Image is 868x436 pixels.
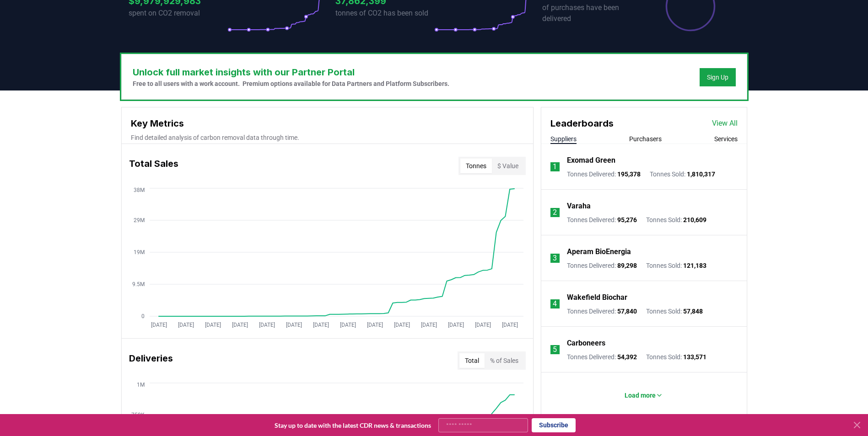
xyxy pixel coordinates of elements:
[553,253,557,264] p: 3
[460,159,492,173] button: Tonnes
[625,391,656,400] p: Load more
[492,159,524,173] button: $ Value
[567,307,637,316] p: Tonnes Delivered :
[550,117,614,130] h3: Leaderboards
[646,261,706,270] p: Tonnes Sold :
[567,201,591,212] a: Varaha
[421,322,437,328] tspan: [DATE]
[367,322,383,328] tspan: [DATE]
[617,308,637,315] span: 57,840
[501,322,518,328] tspan: [DATE]
[141,313,145,319] tspan: 0
[567,292,627,303] a: Wakefield Biochar
[131,133,524,142] p: Find detailed analysis of carbon removal data through time.
[151,322,167,328] tspan: [DATE]
[553,298,557,309] p: 4
[550,134,577,144] button: Suppliers
[646,352,706,362] p: Tonnes Sold :
[133,79,449,88] p: Free to all users with a work account. Premium options available for Data Partners and Platform S...
[683,262,706,269] span: 121,183
[650,170,715,179] p: Tonnes Sold :
[567,215,637,224] p: Tonnes Delivered :
[129,8,227,19] p: spent on CO2 removal
[714,134,738,144] button: Services
[567,246,631,257] a: Aperam BioEnergia
[394,322,410,328] tspan: [DATE]
[133,65,449,79] h3: Unlock full market insights with our Partner Portal
[567,170,641,179] p: Tonnes Delivered :
[553,161,557,172] p: 1
[553,344,557,355] p: 5
[712,118,738,129] a: View All
[132,281,145,287] tspan: 9.5M
[646,215,706,224] p: Tonnes Sold :
[459,353,485,368] button: Total
[700,68,736,86] button: Sign Up
[617,216,637,223] span: 95,276
[259,322,275,328] tspan: [DATE]
[542,2,641,24] p: of purchases have been delivered
[617,353,637,361] span: 54,392
[617,170,641,178] span: 195,378
[335,8,434,19] p: tonnes of CO2 has been sold
[567,352,637,362] p: Tonnes Delivered :
[629,134,662,144] button: Purchasers
[683,308,703,315] span: 57,848
[313,322,329,328] tspan: [DATE]
[134,249,145,255] tspan: 19M
[567,261,637,270] p: Tonnes Delivered :
[205,322,221,328] tspan: [DATE]
[617,386,670,404] button: Load more
[447,322,464,328] tspan: [DATE]
[474,322,491,328] tspan: [DATE]
[340,322,356,328] tspan: [DATE]
[567,338,605,349] a: Carboneers
[232,322,248,328] tspan: [DATE]
[567,155,615,166] a: Exomad Green
[134,187,145,193] tspan: 38M
[129,157,178,175] h3: Total Sales
[178,322,194,328] tspan: [DATE]
[687,170,715,178] span: 1,810,317
[707,73,728,82] a: Sign Up
[131,117,524,130] h3: Key Metrics
[553,207,557,218] p: 2
[134,217,145,223] tspan: 29M
[131,412,145,418] tspan: 750K
[129,351,173,370] h3: Deliveries
[286,322,302,328] tspan: [DATE]
[137,382,145,388] tspan: 1M
[683,216,706,223] span: 210,609
[646,307,703,316] p: Tonnes Sold :
[617,262,637,269] span: 89,298
[485,353,524,368] button: % of Sales
[683,353,706,361] span: 133,571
